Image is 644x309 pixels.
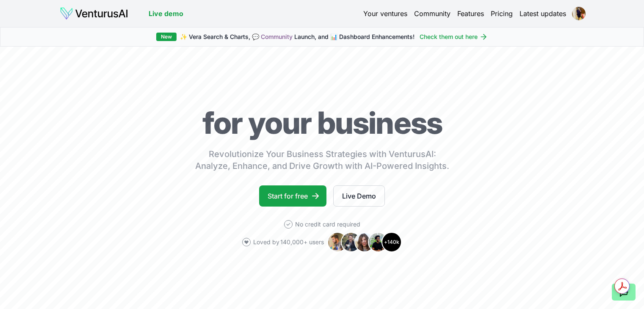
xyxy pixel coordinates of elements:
a: Check them out here [420,33,488,41]
div: New [156,33,177,41]
img: Avatar 1 [327,232,348,252]
a: Live demo [149,8,183,19]
a: Pricing [491,8,513,19]
a: Your ventures [363,8,407,19]
img: logo [60,7,128,20]
a: Features [457,8,484,19]
a: Community [414,8,451,19]
span: ✨ Vera Search & Charts, 💬 Launch, and 📊 Dashboard Enhancements! [180,33,415,41]
a: Live Demo [333,185,385,207]
img: Avatar 3 [354,232,375,252]
a: Start for free [259,185,326,207]
a: Latest updates [520,8,566,19]
img: ACg8ocKuki3uBow24SBvUD4bwc3_8pI7vceFWi_n9kc05CqBokli49w=s96-c [572,7,586,20]
img: Avatar 4 [368,232,388,252]
img: Avatar 2 [341,232,361,252]
a: Community [261,33,293,40]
